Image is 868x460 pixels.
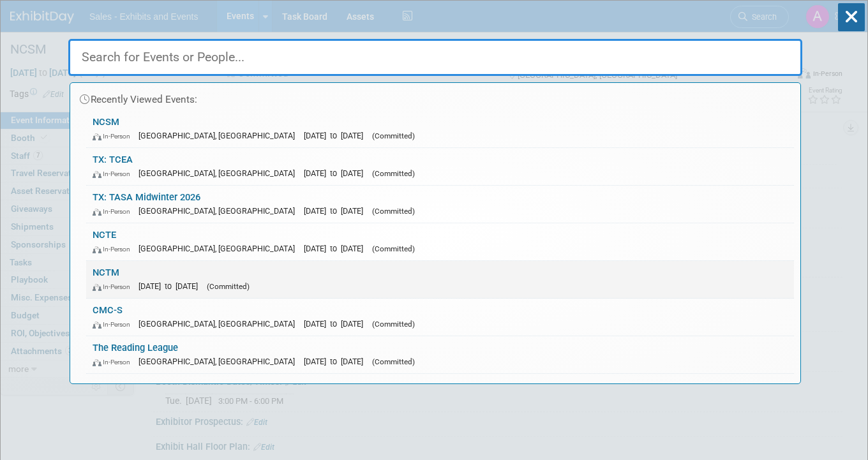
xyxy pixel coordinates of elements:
span: [GEOGRAPHIC_DATA], [GEOGRAPHIC_DATA] [138,244,301,253]
span: [DATE] to [DATE] [304,131,370,140]
span: [DATE] to [DATE] [304,244,370,253]
span: (Committed) [372,244,415,253]
span: [GEOGRAPHIC_DATA], [GEOGRAPHIC_DATA] [138,206,301,216]
span: In-Person [93,358,136,366]
span: (Committed) [207,282,250,291]
span: [GEOGRAPHIC_DATA], [GEOGRAPHIC_DATA] [138,168,301,178]
a: NCTE In-Person [GEOGRAPHIC_DATA], [GEOGRAPHIC_DATA] [DATE] to [DATE] (Committed) [86,223,794,260]
span: In-Person [93,283,136,291]
a: The Reading League In-Person [GEOGRAPHIC_DATA], [GEOGRAPHIC_DATA] [DATE] to [DATE] (Committed) [86,336,794,373]
span: [DATE] to [DATE] [304,168,370,178]
span: (Committed) [372,207,415,216]
span: In-Person [93,320,136,329]
span: [DATE] to [DATE] [304,206,370,216]
span: (Committed) [372,357,415,366]
span: In-Person [93,245,136,253]
div: Recently Viewed Events: [77,83,794,110]
span: [DATE] to [DATE] [138,281,204,291]
a: TX: TCEA In-Person [GEOGRAPHIC_DATA], [GEOGRAPHIC_DATA] [DATE] to [DATE] (Committed) [86,148,794,185]
a: NCTM In-Person [DATE] to [DATE] (Committed) [86,261,794,298]
span: (Committed) [372,169,415,178]
span: [GEOGRAPHIC_DATA], [GEOGRAPHIC_DATA] [138,319,301,329]
span: [GEOGRAPHIC_DATA], [GEOGRAPHIC_DATA] [138,357,301,366]
span: In-Person [93,132,136,140]
a: TX: TASA Midwinter 2026 In-Person [GEOGRAPHIC_DATA], [GEOGRAPHIC_DATA] [DATE] to [DATE] (Committed) [86,186,794,223]
span: In-Person [93,170,136,178]
span: [DATE] to [DATE] [304,319,370,329]
span: In-Person [93,207,136,216]
span: [DATE] to [DATE] [304,357,370,366]
a: CMC-S In-Person [GEOGRAPHIC_DATA], [GEOGRAPHIC_DATA] [DATE] to [DATE] (Committed) [86,299,794,336]
span: [GEOGRAPHIC_DATA], [GEOGRAPHIC_DATA] [138,131,301,140]
span: (Committed) [372,320,415,329]
input: Search for Events or People... [68,39,802,76]
a: NCSM In-Person [GEOGRAPHIC_DATA], [GEOGRAPHIC_DATA] [DATE] to [DATE] (Committed) [86,110,794,147]
span: (Committed) [372,131,415,140]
